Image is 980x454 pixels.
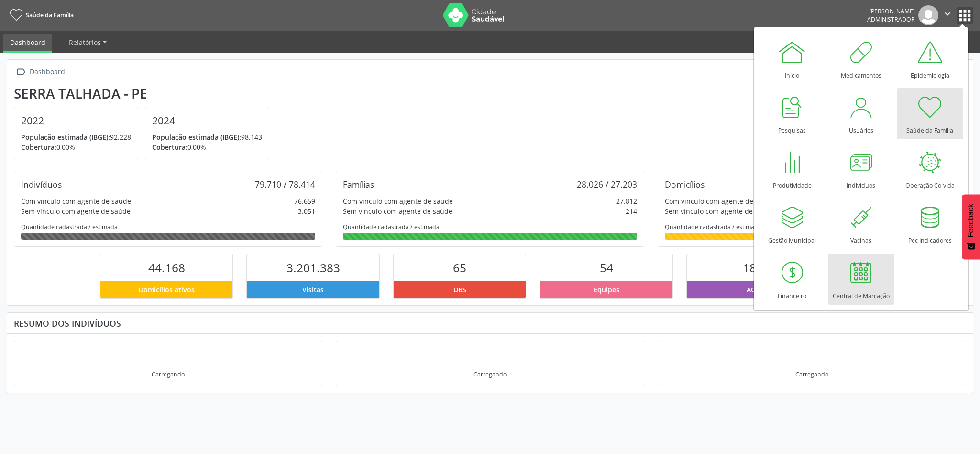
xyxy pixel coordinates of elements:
[21,196,131,206] div: Com vínculo com agente de saúde
[918,5,938,25] img: img
[759,143,826,194] a: Produtividade
[747,285,759,295] span: ACS
[626,206,637,216] div: 214
[665,196,775,206] div: Com vínculo com agente de saúde
[152,143,187,152] span: Cobertura:
[665,206,774,216] div: Sem vínculo com agente de saúde
[298,206,315,216] div: 3.051
[828,198,894,249] a: Vacinas
[302,285,324,295] span: Visitas
[21,206,131,216] div: Sem vínculo com agente de saúde
[867,15,915,23] span: Administrador
[14,86,276,101] div: Serra Talhada - PE
[453,285,466,295] span: UBS
[600,260,613,276] span: 54
[21,133,110,142] span: População estimada (IBGE):
[21,143,56,152] span: Cobertura:
[867,7,915,15] div: [PERSON_NAME]
[148,260,185,276] span: 44.168
[828,143,894,194] a: Indivíduos
[343,196,453,206] div: Com vínculo com agente de saúde
[616,196,637,206] div: 27.812
[152,115,262,127] h4: 2024
[14,65,28,79] i: 
[594,285,619,295] span: Equipes
[759,198,826,249] a: Gestão Municipal
[152,132,262,142] p: 98.143
[7,7,74,23] a: Saúde da Família
[255,179,315,189] div: 79.710 / 78.414
[152,142,262,152] p: 0,00%
[897,198,963,249] a: Pec Indicadores
[759,254,826,305] a: Financeiro
[343,223,637,231] div: Quantidade cadastrada / estimada
[28,65,66,79] div: Dashboard
[69,38,101,47] span: Relatórios
[21,179,62,189] div: Indivíduos
[14,65,66,79] a:  Dashboard
[828,88,894,139] a: Usuários
[665,179,705,189] div: Domicílios
[897,143,963,194] a: Operação Co-vida
[759,33,826,84] a: Início
[139,285,195,295] span: Domicílios ativos
[473,370,507,378] div: Carregando
[828,33,894,84] a: Medicamentos
[828,254,894,305] a: Central de Marcação
[343,179,374,189] div: Famílias
[795,370,828,378] div: Carregando
[897,33,963,84] a: Epidemiologia
[759,88,826,139] a: Pesquisas
[152,133,241,142] span: População estimada (IBGE):
[957,7,973,24] button: apps
[343,206,452,216] div: Sem vínculo com agente de saúde
[21,115,131,127] h4: 2022
[897,88,963,139] a: Saúde da Família
[453,260,466,276] span: 65
[21,132,131,142] p: 92.228
[743,260,763,276] span: 185
[21,223,315,231] div: Quantidade cadastrada / estimada
[286,260,340,276] span: 3.201.383
[152,370,185,378] div: Carregando
[577,179,637,189] div: 28.026 / 27.203
[938,5,957,25] button: 
[26,11,74,19] span: Saúde da Família
[967,204,975,237] span: Feedback
[294,196,315,206] div: 76.659
[3,34,52,53] a: Dashboard
[14,318,966,329] div: Resumo dos indivíduos
[62,34,113,51] a: Relatórios
[21,142,131,152] p: 0,00%
[962,194,980,259] button: Feedback - Mostrar pesquisa
[942,9,953,19] i: 
[665,223,959,231] div: Quantidade cadastrada / estimada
